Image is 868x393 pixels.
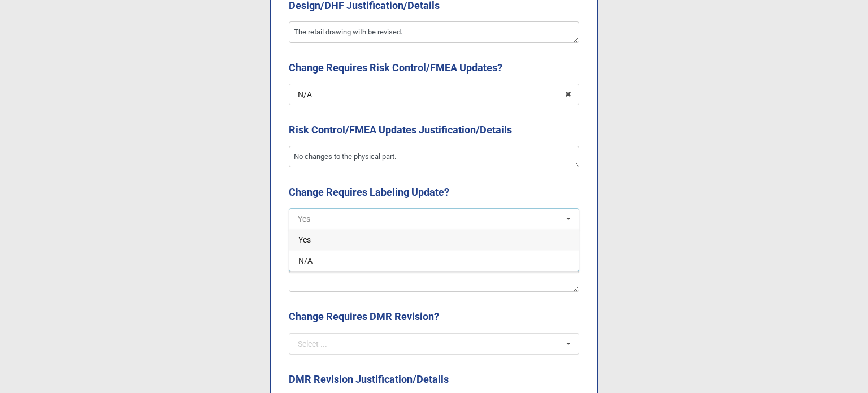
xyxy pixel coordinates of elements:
[289,60,502,76] label: Change Requires Risk Control/FMEA Updates?
[298,90,312,98] div: N/A
[289,146,579,167] textarea: No changes to the physical part.
[289,309,439,325] label: Change Requires DMR Revision?
[298,256,313,265] span: N/A
[289,372,449,387] label: DMR Revision Justification/Details
[289,122,512,138] label: Risk Control/FMEA Updates Justification/Details
[298,235,311,244] span: Yes
[289,184,449,200] label: Change Requires Labeling Update?
[298,340,327,348] div: Select ...
[289,21,579,43] textarea: The retail drawing with be revised.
